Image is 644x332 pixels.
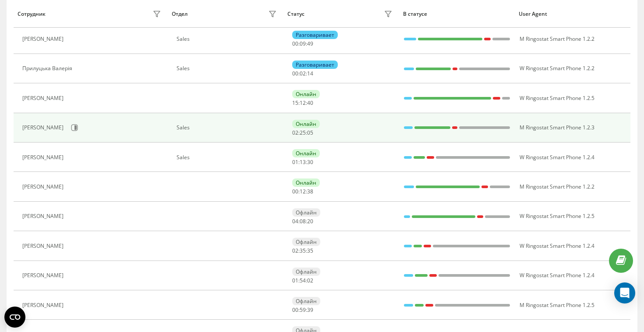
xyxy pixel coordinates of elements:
div: : : [292,100,313,106]
span: 15 [292,99,298,107]
div: [PERSON_NAME] [22,154,66,161]
div: Онлайн [292,178,320,187]
div: Sales [177,65,279,71]
span: 54 [300,277,306,284]
div: : : [292,189,313,195]
div: Sales [177,154,279,161]
span: 14 [307,70,313,77]
span: 04 [292,218,298,225]
span: 12 [300,99,306,107]
div: : : [292,278,313,284]
div: : : [292,307,313,313]
div: [PERSON_NAME] [22,213,66,219]
div: [PERSON_NAME] [22,125,66,131]
span: 05 [307,129,313,136]
span: 40 [307,99,313,107]
span: 13 [300,158,306,166]
div: Статус [287,11,304,17]
span: 02 [307,277,313,284]
span: 39 [307,306,313,314]
div: Прилуцька Валерія [22,65,74,71]
span: 02 [300,70,306,77]
div: [PERSON_NAME] [22,184,66,190]
div: Sales [177,125,279,131]
div: Open Intercom Messenger [614,282,635,303]
span: 12 [300,188,306,195]
div: Sales [177,36,279,42]
span: 01 [292,158,298,166]
div: : : [292,218,313,225]
span: 35 [300,247,306,254]
span: 59 [300,306,306,314]
div: Онлайн [292,120,320,128]
div: : : [292,130,313,136]
div: : : [292,248,313,254]
span: W Ringostat Smart Phone 1.2.5 [520,94,594,102]
div: [PERSON_NAME] [22,243,66,249]
div: Разговаривает [292,61,338,69]
span: 02 [292,247,298,254]
div: Офлайн [292,297,320,305]
span: W Ringostat Smart Phone 1.2.2 [520,64,594,72]
div: Отдел [172,11,188,17]
span: 00 [292,70,298,77]
span: W Ringostat Smart Phone 1.2.4 [520,154,594,161]
span: W Ringostat Smart Phone 1.2.5 [520,212,594,220]
span: 00 [292,306,298,314]
span: M Ringostat Smart Phone 1.2.2 [520,183,594,190]
span: W Ringostat Smart Phone 1.2.4 [520,271,594,279]
span: M Ringostat Smart Phone 1.2.2 [520,35,594,43]
div: Онлайн [292,149,320,157]
span: 08 [300,218,306,225]
span: 00 [292,40,298,47]
div: [PERSON_NAME] [22,36,66,42]
div: Сотрудник [18,11,46,17]
span: M Ringostat Smart Phone 1.2.3 [520,124,594,131]
div: [PERSON_NAME] [22,302,66,308]
div: [PERSON_NAME] [22,272,66,278]
div: : : [292,159,313,165]
span: 09 [300,40,306,47]
span: 25 [300,129,306,136]
div: Разговаривает [292,31,338,39]
div: Офлайн [292,238,320,246]
span: W Ringostat Smart Phone 1.2.4 [520,242,594,250]
span: 02 [292,129,298,136]
div: Офлайн [292,208,320,217]
div: [PERSON_NAME] [22,95,66,101]
span: M Ringostat Smart Phone 1.2.5 [520,301,594,309]
span: 49 [307,40,313,47]
div: : : [292,41,313,47]
span: 30 [307,158,313,166]
div: Онлайн [292,90,320,98]
span: 01 [292,277,298,284]
span: 00 [292,188,298,195]
button: Open CMP widget [4,307,25,328]
span: 38 [307,188,313,195]
div: User Agent [519,11,626,17]
div: : : [292,71,313,77]
div: Офлайн [292,268,320,276]
span: 20 [307,218,313,225]
span: 35 [307,247,313,254]
div: В статусе [403,11,510,17]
